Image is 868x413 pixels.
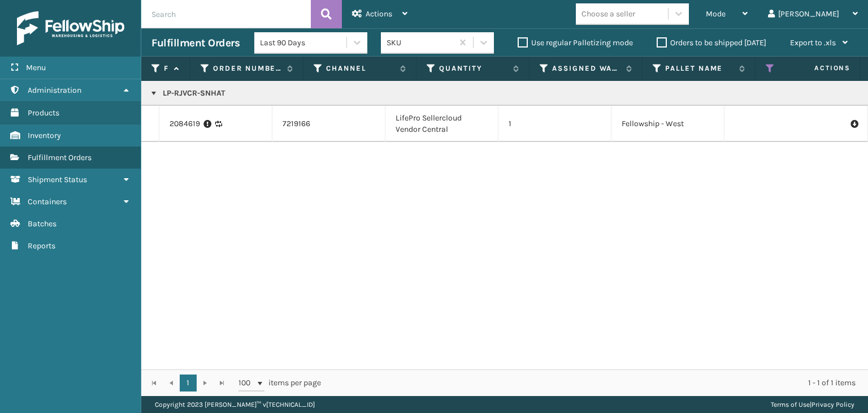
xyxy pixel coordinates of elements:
a: Terms of Use [771,401,810,408]
a: 2084619 [170,118,200,130]
label: Quantity [439,63,507,74]
span: Actions [366,9,392,19]
span: items per page [238,375,321,392]
span: Actions [779,59,857,78]
a: Privacy Policy [811,401,854,408]
label: Orders to be shipped [DATE] [657,38,766,48]
td: 1 [498,106,611,142]
i: Pull Label [850,118,857,130]
div: SKU [387,37,454,49]
label: Assigned Warehouse [552,63,620,74]
span: Products [28,108,59,118]
div: Choose a seller [581,8,635,20]
span: Mode [706,9,726,19]
h3: Fulfillment Orders [151,36,240,50]
a: 1 [180,375,197,392]
div: | [771,396,854,413]
label: Fulfillment Order Id [164,63,168,74]
span: Export to .xls [790,38,836,48]
label: Pallet Name [665,63,734,74]
label: Use regular Palletizing mode [518,38,633,48]
span: Fulfillment Orders [28,153,92,162]
td: Fellowship - West [611,106,724,142]
td: 7219166 [272,106,385,142]
img: logo [17,11,124,45]
label: Order Number [213,63,281,74]
span: Batches [28,219,57,229]
span: Menu [26,63,46,72]
span: 100 [238,377,255,389]
span: Containers [28,197,67,206]
div: Last 90 Days [260,37,348,49]
span: Reports [28,241,55,251]
div: 1 - 1 of 1 items [337,377,856,389]
span: Administration [28,85,81,95]
td: LifePro Sellercloud Vendor Central [385,106,498,142]
label: Channel [326,63,394,74]
p: Copyright 2023 [PERSON_NAME]™ v [TECHNICAL_ID] [155,396,315,413]
span: Shipment Status [28,175,87,184]
span: Inventory [28,131,61,140]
